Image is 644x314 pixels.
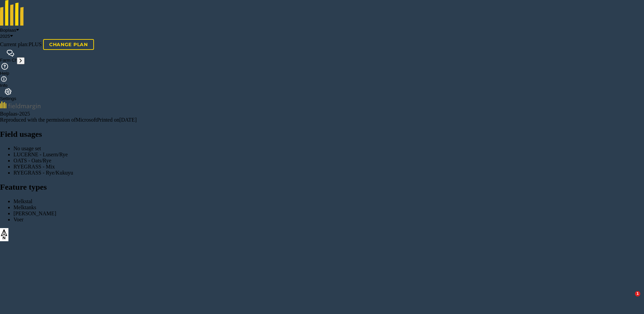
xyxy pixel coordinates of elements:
[13,164,644,170] div: RYEGRASS - Mix
[621,291,637,307] iframe: Intercom live chat
[6,50,14,57] img: Two speech bubbles overlapping with the left bubble in the forefront
[13,146,644,152] div: No usage set
[1,76,7,82] img: svg+xml;base64,PHN2ZyB4bWxucz0iaHR0cDovL3d3dy53My5vcmcvMjAwMC9zdmciIHdpZHRoPSIxNyIgaGVpZ2h0PSIxNy...
[13,158,644,164] div: OATS - Oats/Rye
[97,117,137,123] span: Printed on [DATE]
[13,170,644,176] div: RYEGRASS - Rye/Kukuyu
[13,211,644,217] div: [PERSON_NAME]
[43,39,94,50] a: Change plan
[4,88,12,95] img: A cog icon
[635,291,640,296] span: 1
[1,63,9,70] img: A question mark icon
[13,198,644,205] div: Melkstal
[13,205,644,211] div: Melktanks
[13,217,644,223] div: Voer
[13,152,644,158] div: LUCERNE - Lusern/Rye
